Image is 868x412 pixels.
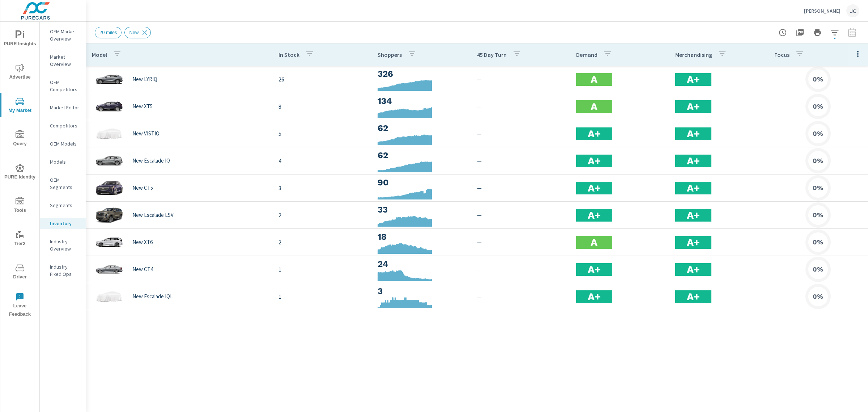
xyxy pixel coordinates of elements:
p: Industry Fixed Ops [50,263,80,278]
span: My Market [3,97,37,115]
div: Models [40,156,86,167]
span: PURE Insights [3,30,37,48]
p: New LYRIQ [132,76,157,83]
h2: A+ [687,182,700,194]
h2: A+ [687,263,700,276]
h6: 0% [813,130,823,137]
p: — [477,102,565,111]
h6: 0% [813,293,823,300]
p: OEM Models [50,140,80,147]
h2: A [591,73,597,86]
p: [PERSON_NAME] [804,8,841,14]
p: OEM Segments [50,176,80,191]
p: Model [92,51,107,58]
h3: 62 [378,122,465,134]
span: PURE Identity [3,164,37,181]
p: New Escalade IQL [132,293,173,300]
div: New [124,27,151,38]
p: — [477,156,565,165]
p: New VISTIQ [132,130,159,137]
h2: A+ [687,290,700,303]
h6: 0% [813,266,823,273]
h2: A+ [687,100,700,113]
p: Segments [50,202,80,209]
h2: A+ [588,182,601,194]
h2: A+ [588,155,601,167]
p: OEM Competitors [50,79,80,93]
p: 26 [278,75,366,84]
h2: A+ [687,236,700,249]
h3: 3 [378,285,465,297]
img: glamour [95,150,124,172]
p: New Escalade ESV [132,212,174,218]
p: New CT5 [132,185,153,191]
span: Tier2 [3,230,37,248]
div: Industry Overview [40,236,86,254]
img: glamour [95,123,124,144]
p: 2 [278,238,366,247]
img: glamour [95,286,124,307]
p: — [477,265,565,274]
p: 3 [278,184,366,192]
span: Query [3,130,37,148]
h3: 33 [378,203,465,216]
h6: 0% [813,157,823,164]
div: Segments [40,200,86,211]
span: Tools [3,197,37,215]
h2: A+ [687,73,700,86]
h2: A [591,236,597,249]
h2: A+ [687,209,700,222]
h2: A+ [687,155,700,167]
p: Focus [774,51,790,58]
p: Competitors [50,122,80,129]
p: Demand [576,51,597,58]
p: OEM Market Overview [50,28,80,42]
p: — [477,292,565,301]
p: Merchandising [675,51,712,58]
h2: A+ [588,290,601,303]
button: Apply Filters [827,25,842,40]
p: Market Overview [50,53,80,68]
div: Industry Fixed Ops [40,261,86,279]
p: Industry Overview [50,238,80,252]
h3: 24 [378,258,465,270]
p: — [477,75,565,84]
p: In Stock [278,51,299,58]
h6: 0% [813,76,823,83]
button: Print Report [810,25,825,40]
img: glamour [95,258,124,280]
div: OEM Segments [40,175,86,193]
p: — [477,238,565,247]
span: Advertise [3,64,37,81]
p: New CT4 [132,266,153,273]
h3: 18 [378,231,465,243]
h2: A+ [588,263,601,276]
img: glamour [95,68,124,90]
div: OEM Market Overview [40,26,86,44]
div: nav menu [0,22,39,321]
p: 45 Day Turn [477,51,507,58]
h3: 326 [378,68,465,80]
p: 1 [278,292,366,301]
h6: 0% [813,184,823,192]
p: New XT6 [132,239,153,245]
img: glamour [95,177,124,199]
p: New Escalade IQ [132,157,170,164]
div: OEM Models [40,138,86,149]
h2: A+ [588,127,601,140]
img: glamour [95,204,124,226]
p: Market Editor [50,104,80,111]
p: 4 [278,156,366,165]
img: glamour [95,231,124,253]
p: Models [50,158,80,165]
div: Competitors [40,120,86,131]
div: JC [846,4,859,17]
h2: A+ [687,127,700,140]
p: Inventory [50,220,80,227]
p: 2 [278,211,366,219]
button: "Export Report to PDF" [793,25,807,40]
h6: 0% [813,211,823,219]
div: Market Editor [40,102,86,113]
h3: 90 [378,176,465,189]
span: Leave Feedback [3,293,37,319]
